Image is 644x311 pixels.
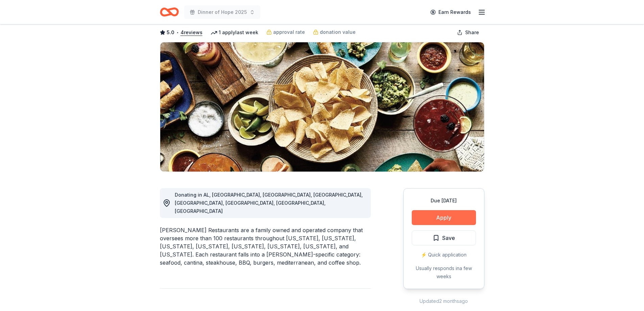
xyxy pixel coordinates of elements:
[320,28,356,36] span: donation value
[266,28,305,36] a: approval rate
[412,197,476,205] div: Due [DATE]
[412,251,476,259] div: ⚡️ Quick application
[181,28,202,37] button: 4reviews
[465,28,479,37] span: Share
[412,230,476,245] button: Save
[412,264,476,281] div: Usually responds in a few weeks
[452,26,484,39] button: Share
[403,297,484,305] div: Updated 2 months ago
[160,226,371,267] div: [PERSON_NAME] Restaurants are a family owned and operated company that oversees more than 100 res...
[273,28,305,36] span: approval rate
[211,28,258,37] div: 1 apply last week
[175,192,363,214] span: Donating in AL, [GEOGRAPHIC_DATA], [GEOGRAPHIC_DATA], [GEOGRAPHIC_DATA], [GEOGRAPHIC_DATA], [GEOG...
[442,234,455,242] span: Save
[198,8,247,16] span: Dinner of Hope 2025
[426,6,475,18] a: Earn Rewards
[313,28,356,36] a: donation value
[412,210,476,225] button: Apply
[160,4,179,20] a: Home
[184,5,260,19] button: Dinner of Hope 2025
[167,28,174,37] span: 5.0
[176,30,178,35] span: •
[160,42,484,172] img: Image for Pappas Restaurants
